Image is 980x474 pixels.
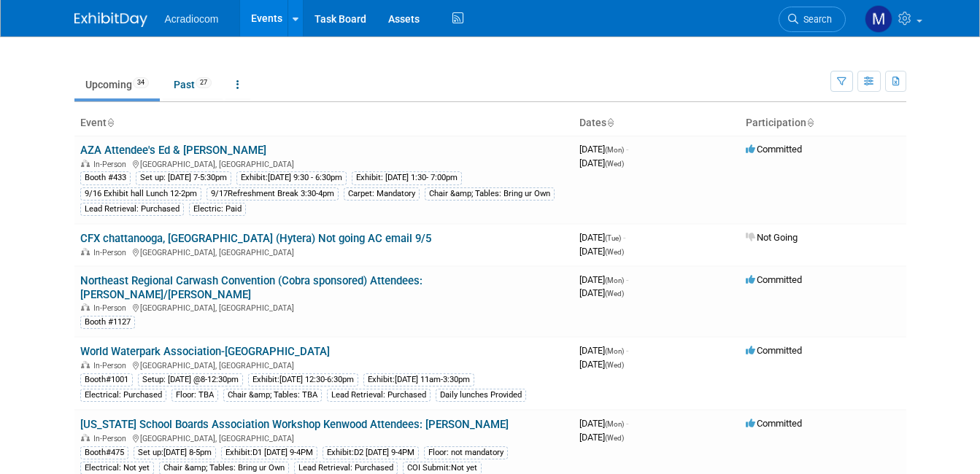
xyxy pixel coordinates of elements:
[746,274,802,285] span: Committed
[579,232,625,243] span: [DATE]
[579,345,628,356] span: [DATE]
[623,232,625,243] span: -
[626,345,628,356] span: -
[134,446,216,459] div: Set up:[DATE] 8-5pm
[746,345,802,356] span: Committed
[189,203,246,216] div: Electric: Paid
[80,373,133,386] div: Booth#1001
[80,274,423,301] a: Northeast Regional Carwash Convention (Cobra sponsored) Attendees: [PERSON_NAME]/[PERSON_NAME]
[80,345,330,358] a: World Waterpark Association-[GEOGRAPHIC_DATA]
[93,434,131,443] span: In-Person
[74,71,160,98] a: Upcoming34
[605,160,624,168] span: (Wed)
[93,248,131,257] span: In-Person
[80,187,201,201] div: 9/16 Exhibit hall Lunch 12-2pm
[80,144,266,157] a: AZA Attendee's Ed & [PERSON_NAME]
[81,160,90,167] img: In-Person Event
[605,347,624,355] span: (Mon)
[579,418,628,429] span: [DATE]
[80,432,568,443] div: [GEOGRAPHIC_DATA], [GEOGRAPHIC_DATA]
[605,434,624,442] span: (Wed)
[352,171,462,184] div: Exhibit: [DATE] 1:30- 7:00pm
[81,303,90,311] img: In-Person Event
[93,160,131,169] span: In-Person
[424,446,508,459] div: Floor: not mandatory
[107,117,114,128] a: Sort by Event Name
[81,434,90,441] img: In-Person Event
[626,144,628,155] span: -
[865,5,892,33] img: Mike Pascuzzi
[579,432,624,443] span: [DATE]
[323,446,419,459] div: Exhibit:D2 [DATE] 9-4PM
[579,287,624,298] span: [DATE]
[574,111,740,136] th: Dates
[798,14,832,25] span: Search
[746,144,802,155] span: Committed
[223,389,322,402] div: Chair &amp; Tables: TBA
[80,171,131,184] div: Booth #433
[605,290,624,298] span: (Wed)
[93,303,131,313] span: In-Person
[74,12,147,27] img: ExhibitDay
[165,13,219,25] span: Acradiocom
[80,418,509,431] a: [US_STATE] School Boards Association Workshop Kenwood Attendees: [PERSON_NAME]
[74,111,574,136] th: Event
[80,359,568,370] div: [GEOGRAPHIC_DATA], [GEOGRAPHIC_DATA]
[605,248,624,256] span: (Wed)
[81,361,90,368] img: In-Person Event
[221,446,317,459] div: Exhibit:D1 [DATE] 9-4PM
[163,71,223,98] a: Past27
[779,7,846,32] a: Search
[605,276,624,284] span: (Mon)
[606,117,614,128] a: Sort by Start Date
[579,158,624,168] span: [DATE]
[327,389,431,402] div: Lead Retrieval: Purchased
[626,418,628,429] span: -
[806,117,814,128] a: Sort by Participation Type
[344,187,420,201] div: Carpet: Mandatory
[80,389,166,402] div: Electrical: Purchased
[171,389,218,402] div: Floor: TBA
[207,187,339,201] div: 9/17Refreshment Break 3:30-4pm
[746,232,798,243] span: Not Going
[196,77,212,88] span: 27
[436,389,526,402] div: Daily lunches Provided
[740,111,906,136] th: Participation
[579,359,624,370] span: [DATE]
[93,361,131,370] span: In-Person
[80,158,568,169] div: [GEOGRAPHIC_DATA], [GEOGRAPHIC_DATA]
[80,246,568,257] div: [GEOGRAPHIC_DATA], [GEOGRAPHIC_DATA]
[236,171,347,184] div: Exhibit:[DATE] 9:30 - 6:30pm
[80,232,431,245] a: CFX chattanooga, [GEOGRAPHIC_DATA] (Hytera) Not going AC email 9/5
[80,301,568,313] div: [GEOGRAPHIC_DATA], [GEOGRAPHIC_DATA]
[605,361,624,369] span: (Wed)
[138,373,243,386] div: Setup: [DATE] @8-12:30pm
[80,316,135,329] div: Booth #1127
[579,274,628,285] span: [DATE]
[81,248,90,255] img: In-Person Event
[248,373,358,386] div: Exhibit:[DATE] 12:30-6:30pm
[363,373,474,386] div: Exhibit:[DATE] 11am-3:30pm
[605,234,621,242] span: (Tue)
[605,146,624,154] span: (Mon)
[136,171,231,184] div: Set up: [DATE] 7-5:30pm
[579,144,628,155] span: [DATE]
[746,418,802,429] span: Committed
[80,446,128,459] div: Booth#475
[425,187,555,201] div: Chair &amp; Tables: Bring ur Own
[626,274,628,285] span: -
[133,77,149,88] span: 34
[80,203,184,216] div: Lead Retrieval: Purchased
[605,420,624,428] span: (Mon)
[579,246,624,257] span: [DATE]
